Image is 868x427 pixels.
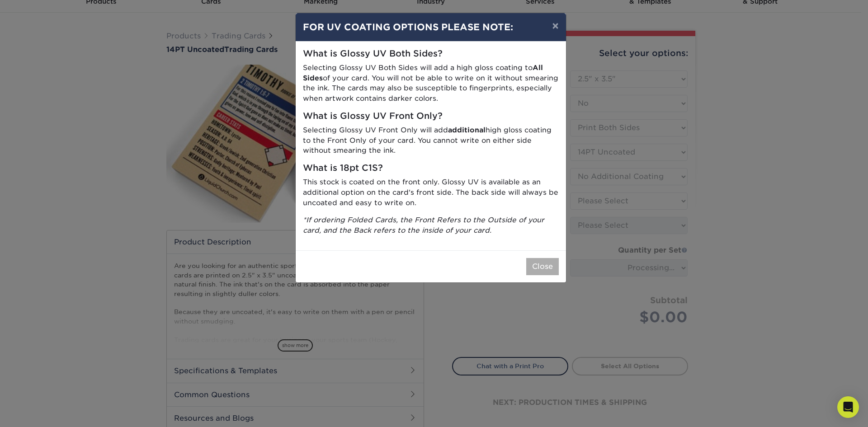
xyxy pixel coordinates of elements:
[303,125,559,156] p: Selecting Glossy UV Front Only will add high gloss coating to the Front Only of your card. You ca...
[526,258,559,275] button: Close
[303,20,559,34] h4: FOR UV COATING OPTIONS PLEASE NOTE:
[545,13,566,38] button: ×
[303,49,559,59] h5: What is Glossy UV Both Sides?
[303,177,559,208] p: This stock is coated on the front only. Glossy UV is available as an additional option on the car...
[303,63,559,104] p: Selecting Glossy UV Both Sides will add a high gloss coating to of your card. You will not be abl...
[303,216,544,235] i: *If ordering Folded Cards, the Front Refers to the Outside of your card, and the Back refers to t...
[448,126,486,134] strong: additional
[303,63,543,82] strong: All Sides
[303,163,559,174] h5: What is 18pt C1S?
[837,396,859,418] div: Open Intercom Messenger
[303,111,559,122] h5: What is Glossy UV Front Only?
